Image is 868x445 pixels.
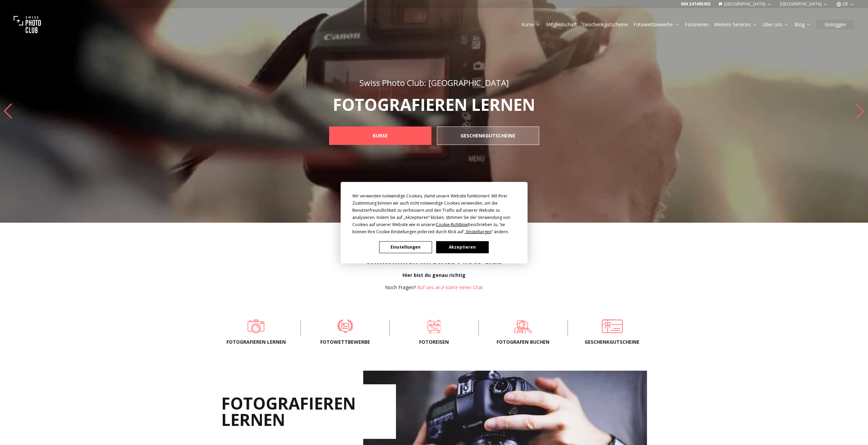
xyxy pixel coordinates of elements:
[352,192,516,235] div: Wir verwenden notwendige Cookies, damit unsere Website funktioniert. Mit Ihrer Zustimmung können ...
[379,241,432,253] button: Einstellungen
[436,221,468,227] span: Cookie-Richtlinie
[340,182,527,263] div: Cookie Consent Prompt
[466,228,491,234] span: Einstellungen
[436,241,488,253] button: Akzeptieren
